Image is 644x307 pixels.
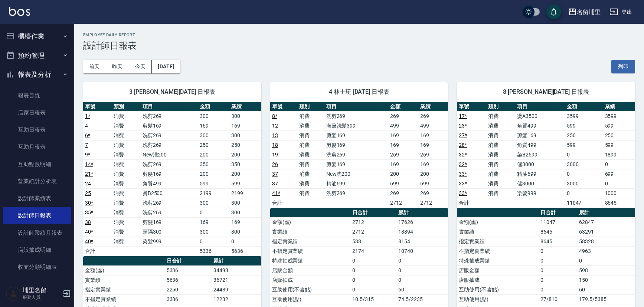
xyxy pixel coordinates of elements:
td: New洗200 [324,169,389,179]
td: 169 [418,131,448,140]
td: 儲3000 [515,179,565,188]
td: 169 [388,159,418,169]
td: 699 [603,169,635,179]
td: 不指定實業績 [83,294,165,304]
td: 頭隔300 [141,227,198,237]
td: 200 [388,169,418,179]
td: 洗剪269 [141,159,198,169]
a: 24 [85,181,91,186]
td: 200 [198,169,229,179]
td: 34493 [212,265,261,275]
td: 10.5/315 [350,294,396,304]
td: 消費 [112,227,140,237]
td: 169 [198,217,229,227]
td: 5336 [198,246,229,256]
td: 1000 [603,188,635,198]
td: 0 [539,275,577,285]
td: 200 [229,169,261,179]
td: 儲3000 [515,159,565,169]
th: 項目 [324,102,389,112]
td: 金額(虛) [457,217,539,227]
td: 350 [229,159,261,169]
a: 設計師業績月報表 [3,224,71,241]
td: 300 [198,131,229,140]
td: 實業績 [270,227,350,237]
td: 499 [388,121,418,131]
td: 0 [396,256,448,265]
td: 0 [350,275,396,285]
td: 海鹽洗髮399 [324,121,389,131]
button: 預約管理 [3,46,71,65]
td: 2174 [350,246,396,256]
button: 報表及分析 [3,65,71,84]
td: 剪髮169 [324,159,389,169]
td: 3386 [165,294,212,304]
td: 消費 [112,179,140,188]
td: 269 [388,150,418,159]
td: 27/810 [539,294,577,304]
td: 169 [418,140,448,150]
td: 互助使用(點) [457,294,539,304]
th: 日合計 [165,256,212,266]
td: 指定實業績 [270,237,350,246]
td: 60 [396,285,448,294]
td: 洗剪269 [141,140,198,150]
td: 269 [418,188,448,198]
a: 26 [272,161,278,167]
a: 38 [85,219,91,225]
td: 消費 [486,140,515,150]
a: 19 [272,152,278,158]
td: 0 [539,285,577,294]
td: 消費 [297,150,324,159]
td: 169 [418,159,448,169]
td: 250 [565,131,603,140]
td: 消費 [297,131,324,140]
td: 0 [539,246,577,256]
td: 1899 [603,150,635,159]
td: 消費 [486,111,515,121]
td: 消費 [486,188,515,198]
td: 消費 [112,159,140,169]
td: 金額(虛) [83,265,165,275]
th: 累計 [212,256,261,266]
td: 互助使用(不含點) [270,285,350,294]
td: 17626 [396,217,448,227]
td: 300 [198,198,229,208]
th: 單號 [270,102,297,112]
td: 店販金額 [270,265,350,275]
a: 12 [272,123,278,129]
span: 8 [PERSON_NAME][DATE] 日報表 [466,88,626,96]
td: 300 [229,227,261,237]
td: 8154 [396,237,448,246]
td: 300 [229,131,261,140]
td: 599 [229,179,261,188]
td: 0 [198,237,229,246]
td: 599 [198,179,229,188]
th: 單號 [457,102,486,112]
td: 洗剪269 [324,150,389,159]
button: 櫃檯作業 [3,27,71,46]
td: 洗剪269 [324,111,389,121]
td: 消費 [297,169,324,179]
td: 169 [388,131,418,140]
a: 18 [272,142,278,148]
th: 金額 [198,102,229,112]
td: 消費 [297,188,324,198]
td: 消費 [486,169,515,179]
td: 消費 [486,131,515,140]
td: 指定實業績 [83,285,165,294]
a: 營業統計分析表 [3,173,71,190]
td: 0 [396,265,448,275]
td: 5636 [229,246,261,256]
td: 2250 [165,285,212,294]
td: 0 [350,265,396,275]
button: 前天 [83,60,106,73]
td: 300 [198,111,229,121]
td: 0 [396,275,448,285]
td: 消費 [486,121,515,131]
td: 剪髮169 [141,217,198,227]
td: 剪髮169 [141,169,198,179]
td: 2199 [198,188,229,198]
td: 消費 [112,217,140,227]
td: 0 [565,188,603,198]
